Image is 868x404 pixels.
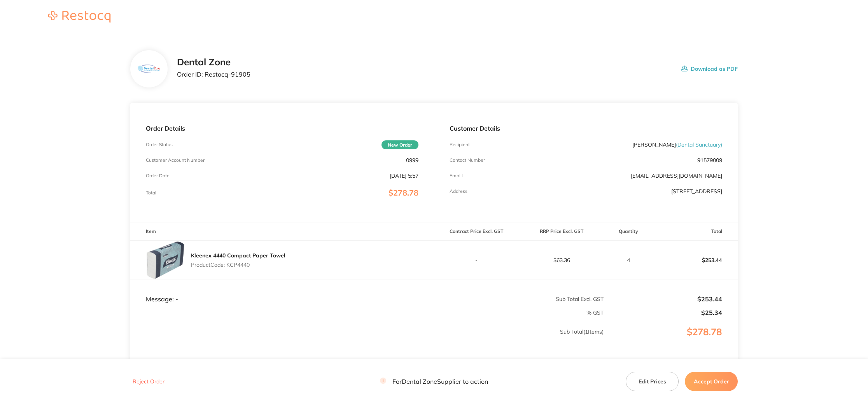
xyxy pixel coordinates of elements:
[380,378,488,385] p: For Dental Zone Supplier to action
[632,142,722,148] p: [PERSON_NAME]
[191,252,285,259] a: Kleenex 4440 Compact Paper Towel
[130,280,434,303] td: Message: -
[146,173,170,178] p: Order Date
[130,222,434,241] th: Item
[681,57,738,81] button: Download as PDF
[450,142,470,147] p: Recipient
[631,172,722,179] a: [EMAIL_ADDRESS][DOMAIN_NAME]
[520,257,604,263] p: $63.36
[136,56,161,82] img: a2liazRzbw
[653,251,737,269] p: $253.44
[519,222,604,241] th: RRP Price Excl. GST
[146,241,185,280] img: bXJyZzN2MQ
[604,309,722,316] p: $25.34
[177,71,250,78] p: Order ID: Restocq- 91905
[390,173,418,179] p: [DATE] 5:57
[177,57,250,68] h2: Dental Zone
[604,222,653,241] th: Quantity
[671,188,722,194] p: [STREET_ADDRESS]
[676,141,722,148] span: ( Dental Sanctuary )
[146,142,173,147] p: Order Status
[697,157,722,163] p: 91579009
[381,140,418,149] span: New Order
[604,257,652,263] p: 4
[40,11,118,23] img: Restocq logo
[604,327,737,353] p: $278.78
[191,262,285,268] p: Product Code: KCP4440
[450,189,467,194] p: Address
[434,222,519,241] th: Contract Price Excl. GST
[685,372,738,391] button: Accept Order
[604,296,722,303] p: $253.44
[450,173,463,178] p: Emaill
[450,125,722,132] p: Customer Details
[626,372,679,391] button: Edit Prices
[131,310,604,316] p: % GST
[388,188,418,198] span: $278.78
[40,11,118,24] a: Restocq logo
[450,157,485,163] p: Contact Number
[130,378,167,385] button: Reject Order
[653,222,738,241] th: Total
[434,257,519,263] p: -
[146,190,156,196] p: Total
[146,157,205,163] p: Customer Account Number
[406,157,418,163] p: 0999
[131,329,604,350] p: Sub Total ( 1 Items)
[146,125,418,132] p: Order Details
[434,296,604,302] p: Sub Total Excl. GST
